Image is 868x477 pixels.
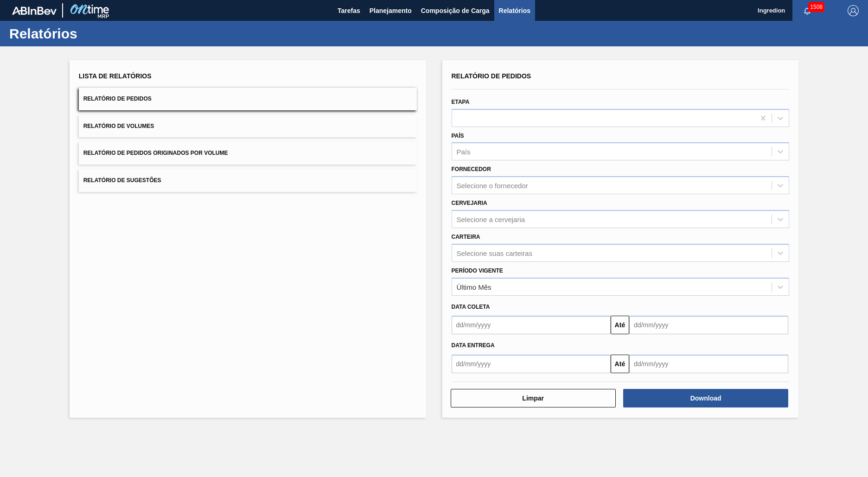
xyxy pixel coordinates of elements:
[611,355,629,373] button: Até
[457,249,532,257] div: Selecione suas carteiras
[370,5,412,16] span: Planejamento
[629,316,788,334] input: dd/mm/yyyy
[83,95,152,102] span: Relatório de Pedidos
[452,342,495,349] span: Data Entrega
[9,28,174,39] h1: Relatórios
[452,267,503,274] label: Período Vigente
[451,389,616,407] button: Limpar
[808,2,824,12] span: 1508
[452,99,470,105] label: Etapa
[338,5,360,16] span: Tarefas
[792,4,822,17] button: Notificações
[83,177,161,184] span: Relatório de Sugestões
[79,142,417,165] button: Relatório de Pedidos Originados por Volume
[452,234,480,240] label: Carteira
[452,200,487,206] label: Cervejaria
[79,88,417,110] button: Relatório de Pedidos
[12,6,57,15] img: TNhmsLtSVTkK8tSr43FrP2fwEKptu5GPRR3wAAAABJRU5ErkJggg==
[457,148,471,156] div: País
[83,150,228,156] span: Relatório de Pedidos Originados por Volume
[79,72,152,80] span: Lista de Relatórios
[79,115,417,138] button: Relatório de Volumes
[629,355,788,373] input: dd/mm/yyyy
[421,5,490,16] span: Composição de Carga
[457,283,491,291] div: Último Mês
[79,169,417,192] button: Relatório de Sugestões
[452,304,490,310] span: Data coleta
[452,133,464,139] label: País
[452,72,531,80] span: Relatório de Pedidos
[611,316,629,334] button: Até
[848,5,859,16] img: Logout
[83,123,154,129] span: Relatório de Volumes
[452,355,611,373] input: dd/mm/yyyy
[623,389,788,407] button: Download
[457,215,525,223] div: Selecione a cervejaria
[452,166,491,172] label: Fornecedor
[499,5,530,16] span: Relatórios
[457,182,528,190] div: Selecione o fornecedor
[452,316,611,334] input: dd/mm/yyyy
